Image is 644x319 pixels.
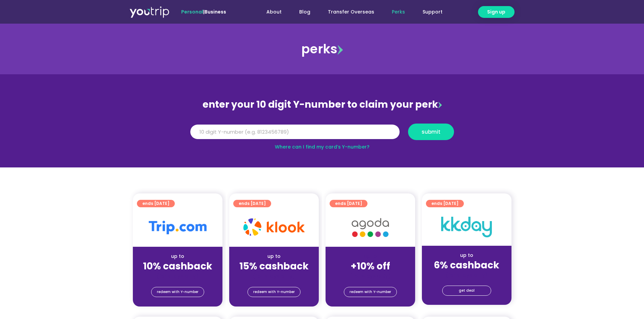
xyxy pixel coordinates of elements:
span: Personal [181,8,203,15]
a: Business [205,8,226,15]
a: ends [DATE] [426,200,464,207]
span: up to [364,253,377,260]
div: (for stays only) [427,271,506,278]
a: Transfer Overseas [319,6,383,18]
strong: +10% off [351,260,390,273]
span: | [181,8,226,15]
div: enter your 10 digit Y-number to claim your perk [187,96,457,113]
a: ends [DATE] [233,200,271,207]
span: redeem with Y-number [350,287,391,297]
a: ends [DATE] [330,200,367,207]
a: Sign up [478,6,515,18]
div: up to [427,252,506,259]
div: (for stays only) [331,272,410,280]
a: redeem with Y-number [344,287,397,297]
span: ends [DATE] [142,200,169,207]
a: redeem with Y-number [151,287,204,297]
span: redeem with Y-number [253,287,295,297]
button: submit [408,124,454,140]
a: ends [DATE] [137,200,175,207]
nav: Menu [244,6,451,18]
a: About [258,6,290,18]
div: (for stays only) [138,272,217,280]
strong: 10% cashback [143,260,212,273]
span: ends [DATE] [431,200,458,207]
a: Where can I find my card’s Y-number? [275,143,369,150]
input: 10 digit Y-number (e.g. 8123456789) [190,125,400,139]
span: get deal [459,286,475,295]
span: ends [DATE] [335,200,362,207]
strong: 15% cashback [239,260,309,273]
span: Sign up [487,8,505,16]
a: Support [414,6,451,18]
div: (for stays only) [235,272,313,280]
div: up to [235,253,313,260]
a: redeem with Y-number [247,287,301,297]
a: get deal [442,286,491,296]
strong: 6% cashback [434,259,499,272]
div: up to [138,253,217,260]
form: Y Number [190,124,454,145]
a: Perks [383,6,414,18]
span: redeem with Y-number [157,287,198,297]
span: ends [DATE] [239,200,266,207]
span: submit [422,129,440,134]
a: Blog [290,6,319,18]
